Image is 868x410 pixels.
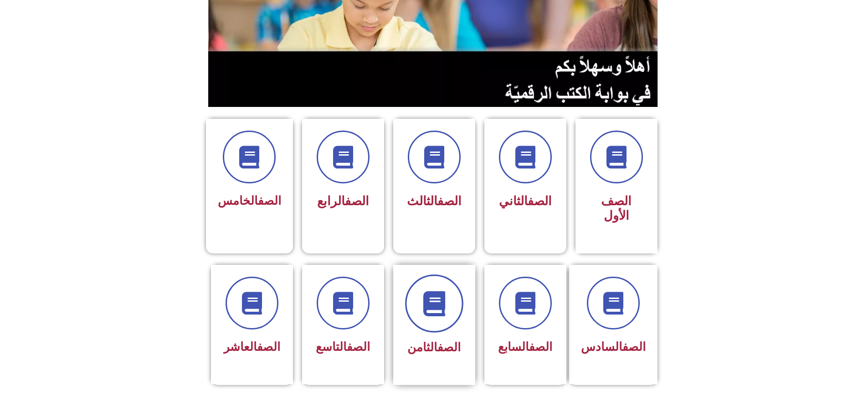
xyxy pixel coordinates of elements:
[218,194,281,208] span: الخامس
[257,340,280,354] a: الصف
[407,194,462,208] span: الثالث
[224,340,280,354] span: العاشر
[437,340,461,354] a: الصف
[529,340,552,354] a: الصف
[622,340,646,354] a: الصف
[499,194,552,208] span: الثاني
[317,194,369,208] span: الرابع
[258,194,281,208] a: الصف
[345,194,369,208] a: الصف
[601,194,632,223] span: الصف الأول
[437,194,462,208] a: الصف
[498,340,552,354] span: السابع
[316,340,370,354] span: التاسع
[347,340,370,354] a: الصف
[581,340,646,354] span: السادس
[528,194,552,208] a: الصف
[407,340,461,354] span: الثامن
